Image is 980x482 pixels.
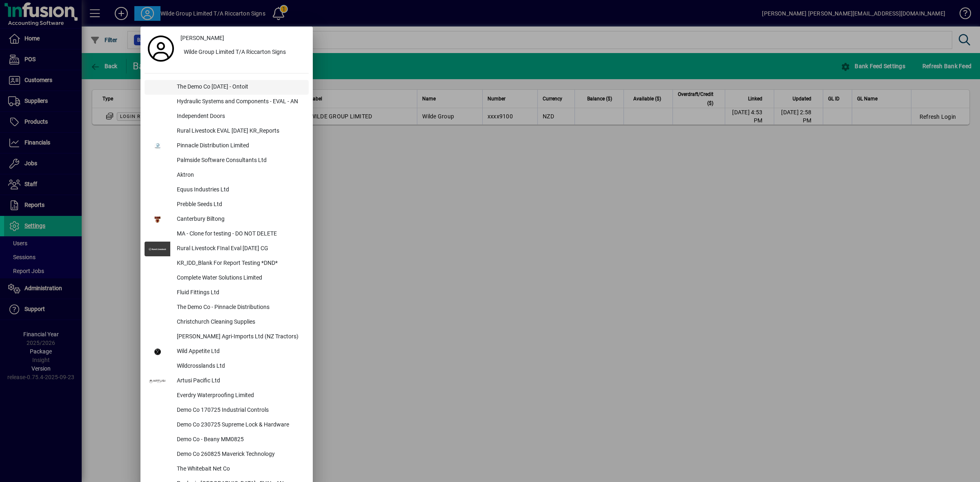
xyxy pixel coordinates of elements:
[145,462,309,477] button: The Whitebait Net Co
[145,242,309,256] button: Rural Livestock FInal Eval [DATE] CG
[170,109,309,124] div: Independent Doors
[145,389,309,403] button: Everdry Waterproofing Limited
[170,95,309,109] div: Hydraulic Systems and Components - EVAL - AN
[145,286,309,300] button: Fluid Fittings Ltd
[145,183,309,198] button: Equus Industries Ltd
[145,41,177,56] a: Profile
[170,389,309,403] div: Everdry Waterproofing Limited
[177,45,309,60] button: Wilde Group Limited T/A Riccarton Signs
[170,256,309,271] div: KR_IDD_Blank For Report Testing *DND*
[145,447,309,462] button: Demo Co 260825 Maverick Technology
[145,139,309,153] button: Pinnacle Distribution Limited
[170,183,309,198] div: Equus Industries Ltd
[170,124,309,139] div: Rural Livestock EVAL [DATE] KR_Reports
[145,374,309,389] button: Artusi Pacific Ltd
[170,374,309,389] div: Artusi Pacific Ltd
[177,31,309,45] a: [PERSON_NAME]
[145,433,309,447] button: Demo Co - Beany MM0825
[145,198,309,212] button: Prebble Seeds Ltd
[170,315,309,330] div: Christchurch Cleaning Supplies
[170,403,309,418] div: Demo Co 170725 Industrial Controls
[170,286,309,300] div: Fluid Fittings Ltd
[170,462,309,477] div: The Whitebait Net Co
[145,153,309,168] button: Palmside Software Consultants Ltd
[145,344,309,359] button: Wild Appetite Ltd
[170,168,309,183] div: Aktron
[170,139,309,153] div: Pinnacle Distribution Limited
[170,80,309,95] div: The Demo Co [DATE] - Ontoit
[145,418,309,433] button: Demo Co 230725 Supreme Lock & Hardware
[170,359,309,374] div: Wildcrosslands Ltd
[145,212,309,227] button: Canterbury Biltong
[170,212,309,227] div: Canterbury Biltong
[145,403,309,418] button: Demo Co 170725 Industrial Controls
[170,330,309,344] div: [PERSON_NAME] Agri-Imports Ltd (NZ Tractors)
[145,330,309,344] button: [PERSON_NAME] Agri-Imports Ltd (NZ Tractors)
[145,95,309,109] button: Hydraulic Systems and Components - EVAL - AN
[145,271,309,286] button: Complete Water Solutions Limited
[170,433,309,447] div: Demo Co - Beany MM0825
[170,271,309,286] div: Complete Water Solutions Limited
[170,418,309,433] div: Demo Co 230725 Supreme Lock & Hardware
[145,80,309,95] button: The Demo Co [DATE] - Ontoit
[145,109,309,124] button: Independent Doors
[170,447,309,462] div: Demo Co 260825 Maverick Technology
[145,227,309,242] button: MA - Clone for testing - DO NOT DELETE
[180,34,224,42] span: [PERSON_NAME]
[145,359,309,374] button: Wildcrosslands Ltd
[170,198,309,212] div: Prebble Seeds Ltd
[145,124,309,139] button: Rural Livestock EVAL [DATE] KR_Reports
[170,153,309,168] div: Palmside Software Consultants Ltd
[170,227,309,242] div: MA - Clone for testing - DO NOT DELETE
[170,344,309,359] div: Wild Appetite Ltd
[145,300,309,315] button: The Demo Co - Pinnacle Distributions
[145,315,309,330] button: Christchurch Cleaning Supplies
[145,168,309,183] button: Aktron
[145,256,309,271] button: KR_IDD_Blank For Report Testing *DND*
[170,242,309,256] div: Rural Livestock FInal Eval [DATE] CG
[170,300,309,315] div: The Demo Co - Pinnacle Distributions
